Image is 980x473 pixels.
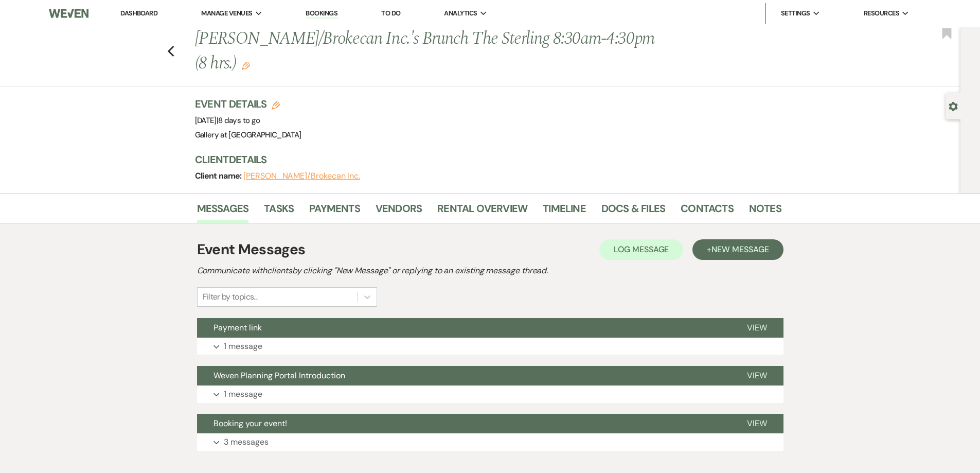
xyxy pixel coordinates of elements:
span: New Message [711,244,769,255]
span: Analytics [444,8,477,19]
button: Open lead details [949,101,958,111]
button: 1 message [197,338,783,355]
button: View [730,366,783,386]
button: Booking your event! [197,414,730,433]
a: Contacts [681,200,734,223]
a: Tasks [264,200,294,223]
button: Log Message [599,239,683,260]
p: 3 messages [224,435,269,449]
span: Booking your event! [213,418,287,429]
span: View [747,370,767,381]
button: Weven Planning Portal Introduction [197,366,730,386]
button: [PERSON_NAME]/Brokecan Inc. [243,172,360,180]
h1: [PERSON_NAME]/Brokecan Inc.'s Brunch The Sterling 8:30am-4:30pm (8 hrs.) [195,27,656,76]
button: 1 message [197,386,783,403]
span: Gallery at [GEOGRAPHIC_DATA] [195,130,301,140]
button: View [730,414,783,433]
a: Vendors [376,200,422,223]
span: Weven Planning Portal Introduction [213,370,345,381]
div: Filter by topics... [203,291,258,303]
a: Rental Overview [437,200,527,223]
a: Bookings [306,9,337,19]
a: Dashboard [120,9,157,17]
button: 3 messages [197,433,783,451]
span: Payment link [213,322,262,333]
span: Resources [864,8,899,19]
a: Notes [749,200,781,223]
span: Settings [781,8,810,19]
button: Edit [242,61,250,70]
h1: Event Messages [197,239,306,260]
h3: Event Details [195,97,301,111]
span: View [747,418,767,429]
img: Weven Logo [49,3,88,24]
span: Log Message [614,244,669,255]
button: Payment link [197,318,730,338]
span: Manage Venues [201,8,252,19]
span: View [747,322,767,333]
span: | [217,115,260,126]
button: View [730,318,783,338]
span: 8 days to go [218,115,260,126]
a: Payments [309,200,360,223]
h2: Communicate with clients by clicking "New Message" or replying to an existing message thread. [197,265,783,277]
a: Docs & Files [601,200,665,223]
p: 1 message [224,340,262,353]
p: 1 message [224,388,262,401]
span: Client name: [195,170,244,181]
button: +New Message [692,239,783,260]
span: [DATE] [195,115,260,126]
a: To Do [381,9,400,17]
a: Messages [197,200,249,223]
a: Timeline [543,200,586,223]
h3: Client Details [195,152,771,167]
